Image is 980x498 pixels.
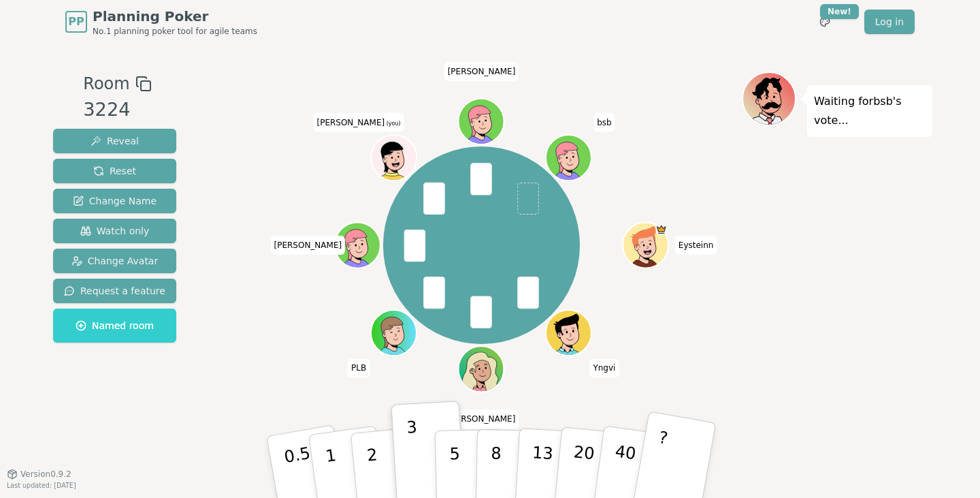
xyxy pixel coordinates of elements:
[348,359,370,378] span: Click to change your name
[53,189,176,213] button: Change Name
[68,14,84,30] span: PP
[656,224,668,236] span: Eysteinn is the host
[93,7,257,26] span: Planning Poker
[864,10,915,34] a: Log in
[76,319,154,332] span: Named room
[91,134,139,148] span: Reveal
[813,10,837,34] button: New!
[20,469,71,480] span: Version 0.9.2
[53,249,176,273] button: Change Avatar
[80,224,150,238] span: Watch only
[270,236,345,255] span: Click to change your name
[53,129,176,153] button: Reveal
[7,482,76,489] span: Last updated: [DATE]
[83,72,129,96] span: Room
[93,26,257,37] span: No.1 planning poker tool for agile teams
[385,121,401,127] span: (you)
[7,469,71,480] button: Version0.9.2
[820,4,859,19] div: New!
[53,279,176,303] button: Request a feature
[64,284,165,298] span: Request a feature
[65,7,257,37] a: PPPlanning PokerNo.1 planning poker tool for agile teams
[406,418,421,492] p: 3
[675,236,717,255] span: Click to change your name
[444,410,519,429] span: Click to change your name
[814,92,926,130] p: Waiting for bsb 's vote...
[53,309,176,343] button: Named room
[444,62,519,81] span: Click to change your name
[71,254,159,268] span: Change Avatar
[53,159,176,183] button: Reset
[313,113,404,132] span: Click to change your name
[83,96,151,124] div: 3224
[593,113,615,132] span: Click to change your name
[93,164,136,178] span: Reset
[373,136,416,179] button: Click to change your avatar
[73,194,157,208] span: Change Name
[589,359,619,378] span: Click to change your name
[53,219,176,243] button: Watch only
